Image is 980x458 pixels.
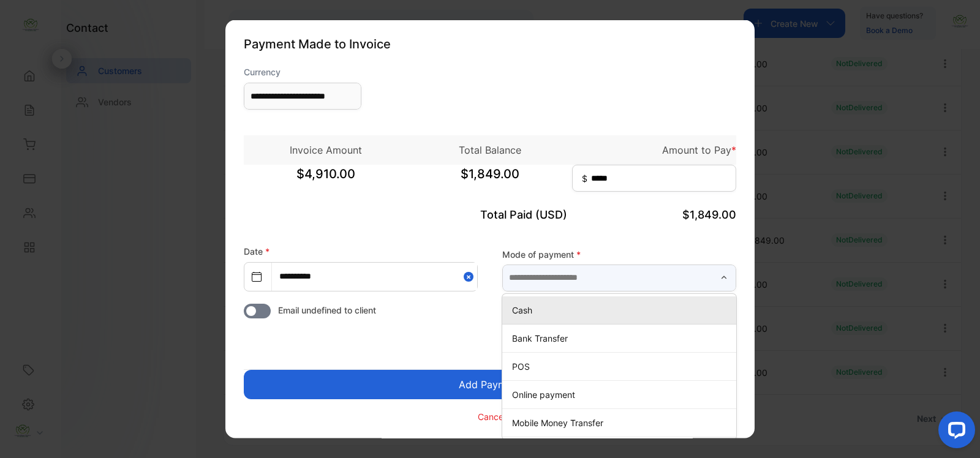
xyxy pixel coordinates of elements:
[512,416,731,429] p: Mobile Money Transfer
[244,143,408,157] p: Invoice Amount
[244,246,269,257] label: Date
[512,359,731,372] p: POS
[682,208,736,221] span: $1,849.00
[464,263,477,290] button: Close
[278,304,376,317] span: Email undefined to client
[572,143,736,157] p: Amount to Pay
[502,247,736,260] label: Mode of payment
[478,410,505,422] p: Cancel
[512,388,731,400] p: Online payment
[512,303,731,316] p: Cash
[408,206,572,223] p: Total Paid (USD)
[408,165,572,195] span: $1,849.00
[244,165,408,195] span: $4,910.00
[408,143,572,157] p: Total Balance
[929,407,980,458] iframe: LiveChat chat widget
[244,370,736,399] button: Add Payment
[512,331,731,344] p: Bank Transfer
[244,35,736,53] p: Payment Made to Invoice
[244,66,361,78] label: Currency
[582,172,587,185] span: $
